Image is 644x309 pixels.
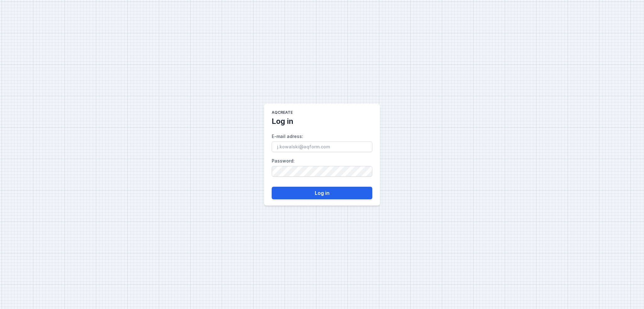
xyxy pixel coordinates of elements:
h1: AQcreate [272,110,293,116]
h2: Log in [272,116,293,126]
label: Password : [272,156,372,177]
button: Log in [272,187,372,199]
input: E-mail adress: [272,141,372,152]
label: E-mail adress : [272,131,372,152]
input: Password: [272,166,372,177]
